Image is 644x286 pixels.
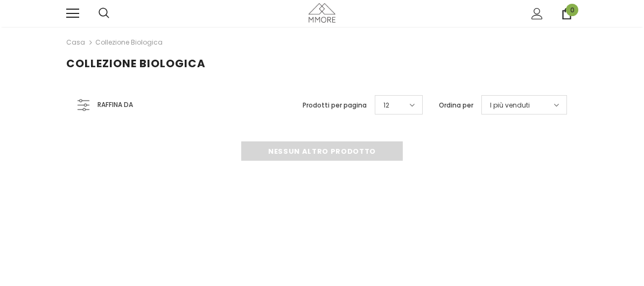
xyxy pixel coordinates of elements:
span: Raffina da [97,99,133,111]
span: 0 [566,4,578,16]
a: Casa [66,36,85,49]
img: Casi MMORE [309,3,335,22]
span: 12 [383,100,389,111]
a: 0 [561,8,572,19]
label: Ordina per [439,100,473,111]
span: Collezione biologica [66,56,206,71]
span: I più venduti [490,100,530,111]
label: Prodotti per pagina [303,100,367,111]
a: Collezione biologica [95,38,163,47]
